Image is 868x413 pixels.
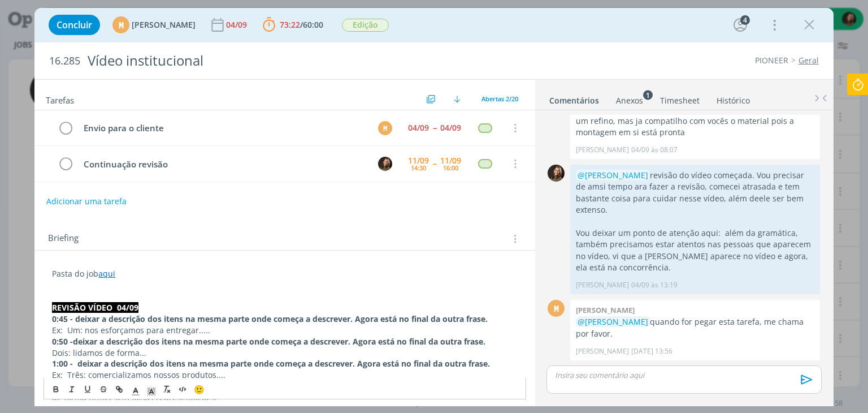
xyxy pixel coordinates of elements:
p: [PERSON_NAME] [576,280,629,290]
button: 73:22/60:00 [260,16,326,34]
p: revisão do vídeo começada. Vou precisar de amsi tempo ara fazer a revisão, comecei atrasada e tem... [576,170,814,216]
span: Cor de Fundo [144,383,159,397]
strong: 0:50 - [52,336,73,347]
div: M [378,121,392,135]
span: Tarefas [46,92,74,106]
sup: 1 [643,90,653,100]
a: Histórico [716,90,750,106]
span: Briefing [48,231,79,246]
img: J [378,157,392,171]
div: M [548,300,565,317]
a: Comentários [549,90,600,106]
div: 04/09 [226,21,249,29]
p: quando for pegar esta tarefa, me chama por favor. [576,316,814,339]
span: 16.285 [49,55,80,67]
div: dialog [34,8,833,406]
a: PIONEER [755,55,788,66]
p: [PERSON_NAME] [576,145,629,155]
span: Dois: lidamos de forma... [52,347,146,358]
button: M[PERSON_NAME] [112,16,196,33]
span: Concluir [57,20,92,29]
span: Edição [342,19,389,32]
b: [PERSON_NAME] [576,305,635,315]
img: arrow-down.svg [454,96,461,102]
span: / [300,19,303,30]
a: Geral [798,55,819,66]
div: Envio para o cliente [79,121,367,135]
div: 16:00 [443,165,458,171]
span: 73:22 [280,19,300,30]
div: 4 [740,15,750,25]
span: Cor do Texto [128,383,144,397]
button: M [377,119,394,136]
div: 14:30 [411,165,426,171]
p: Ex: Três: comercializamos nossos produtos.... [52,369,517,381]
p: [PERSON_NAME] [576,346,629,356]
span: 04/09 às 08:07 [631,145,678,155]
strong: REVISÃO VÍDEO 04/09 [52,302,138,313]
p: Ex: Um: nos esforçamos para entregar..... [52,325,517,336]
span: @[PERSON_NAME] [578,316,648,327]
span: [DATE] 13:56 [631,346,672,356]
strong: 1:00 - deixar a descrição dos itens na mesma parte onde começa a descrever. Agora está no final d... [52,358,490,369]
span: [PERSON_NAME] [132,21,196,29]
a: Timesheet [659,90,700,106]
p: Vou deixar um ponto de atenção aqui: além da gramática, também precisamos estar atentos nas pesso... [576,227,814,274]
div: 04/09 [440,124,461,132]
a: aqui [98,268,115,279]
button: Concluir [49,15,100,35]
button: 🙂 [191,383,207,397]
button: Edição [341,18,389,32]
strong: deixar a descrição dos itens na mesma parte onde começa a descrever. Agora está no final da outra... [73,336,485,347]
div: Continuação revisão [79,157,367,171]
span: -- [433,124,436,132]
span: 04/09 às 13:19 [631,280,678,290]
button: Adicionar uma tarefa [46,191,127,212]
img: J [548,165,565,182]
div: M [112,16,129,33]
span: -- [433,160,436,167]
button: 4 [731,16,749,34]
span: 🙂 [194,384,205,395]
div: 11/09 [440,157,461,165]
button: J [377,155,394,172]
p: Pasta do job [52,268,517,279]
span: 60:00 [303,19,323,30]
div: 04/09 [408,124,429,132]
div: Vídeo institucional [83,47,493,75]
span: Abertas 2/20 [481,94,518,103]
strong: 0:45 - deixar a descrição dos itens na mesma parte onde começa a descrever. Agora está no final d... [52,313,488,324]
span: @[PERSON_NAME] [578,170,648,180]
div: Anexos [616,95,643,106]
div: 11/09 [408,157,429,165]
